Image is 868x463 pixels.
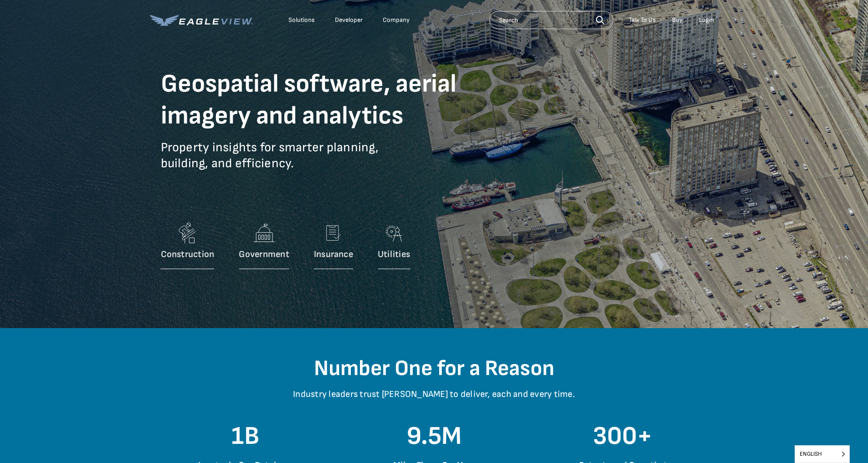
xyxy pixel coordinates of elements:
a: Construction [161,219,215,274]
p: Construction [161,249,215,260]
a: Government [239,219,289,274]
a: Developer [335,16,363,24]
p: Utilities [378,249,410,260]
a: Utilities [378,219,410,274]
h1: 1B [168,421,324,453]
h2: Number One for a Reason [168,355,701,382]
aside: Language selected: English [795,445,850,463]
span: English [795,446,849,463]
p: Industry leaders trust [PERSON_NAME] to deliver, each and every time. [168,389,701,414]
h1: Geospatial software, aerial imagery and analytics [161,68,489,132]
h1: 9.5M [356,421,512,453]
div: Solutions [288,16,315,24]
a: Insurance [314,219,353,274]
input: Search [489,11,613,29]
div: Login [699,16,714,24]
p: Government [239,249,289,260]
p: Insurance [314,249,353,260]
div: Talk To Us [629,16,656,24]
div: Company [383,16,410,24]
a: Buy [672,16,683,24]
h1: 300+ [545,421,701,453]
p: Property insights for smarter planning, building, and efficiency. [161,139,489,185]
